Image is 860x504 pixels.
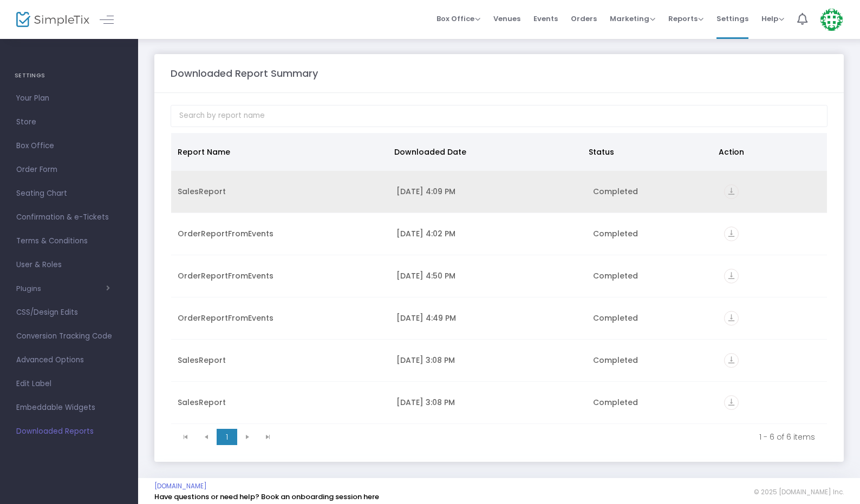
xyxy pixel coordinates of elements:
[754,488,844,496] span: © 2025 [DOMAIN_NAME] Inc.
[724,269,739,283] i: vertical_align_bottom
[571,5,597,32] span: Orders
[610,14,655,24] span: Marketing
[171,105,828,127] input: Search by report name
[16,425,122,439] span: Downloaded Reports
[171,133,388,171] th: Report Name
[154,482,207,490] a: [DOMAIN_NAME]
[582,133,712,171] th: Status
[16,187,122,201] span: Seating Chart
[593,186,711,197] div: Completed
[178,355,383,366] div: SalesReport
[15,65,123,87] h4: SETTINGS
[154,492,379,502] a: Have questions or need help? Book an onboarding session here
[724,184,820,199] div: https://go.SimpleTix.com/76rnb
[16,139,122,153] span: Box Office
[178,228,383,239] div: OrderReportFromEvents
[396,228,580,239] div: 10/14/2025 4:02 PM
[724,230,739,241] a: vertical_align_bottom
[724,184,739,199] i: vertical_align_bottom
[396,270,580,281] div: 10/7/2025 4:50 PM
[388,133,583,171] th: Downloaded Date
[171,133,827,424] div: Data table
[724,227,820,241] div: https://go.SimpleTix.com/3qnh5
[436,14,480,24] span: Box Office
[396,397,580,408] div: 9/12/2025 3:08 PM
[593,313,711,323] div: Completed
[724,311,739,326] i: vertical_align_bottom
[761,14,784,24] span: Help
[16,353,122,367] span: Advanced Options
[16,284,110,293] button: Plugins
[16,115,122,129] span: Store
[16,210,122,224] span: Confirmation & e-Tickets
[178,186,383,197] div: SalesReport
[724,314,739,325] a: vertical_align_bottom
[16,306,122,320] span: CSS/Design Edits
[724,395,820,410] div: https://go.SimpleTix.com/zyt5m
[724,395,739,410] i: vertical_align_bottom
[593,397,711,408] div: Completed
[533,5,558,32] span: Events
[396,186,580,197] div: 10/14/2025 4:09 PM
[396,313,580,323] div: 10/7/2025 4:49 PM
[724,269,820,283] div: https://go.SimpleTix.com/yzd6x
[16,163,122,177] span: Order Form
[493,5,520,32] span: Venues
[724,353,820,368] div: https://go.SimpleTix.com/nmykn
[16,234,122,248] span: Terms & Conditions
[16,329,122,343] span: Conversion Tracking Code
[712,133,820,171] th: Action
[593,228,711,239] div: Completed
[593,355,711,366] div: Completed
[171,66,318,81] m-panel-title: Downloaded Report Summary
[724,311,820,326] div: https://go.SimpleTix.com/nhhv1
[593,270,711,281] div: Completed
[217,429,237,445] span: Page 1
[724,272,739,283] a: vertical_align_bottom
[16,401,122,415] span: Embeddable Widgets
[16,377,122,391] span: Edit Label
[16,91,122,105] span: Your Plan
[178,270,383,281] div: OrderReportFromEvents
[178,313,383,323] div: OrderReportFromEvents
[716,5,748,32] span: Settings
[724,356,739,367] a: vertical_align_bottom
[16,258,122,272] span: User & Roles
[286,432,815,442] kendo-pager-info: 1 - 6 of 6 items
[396,355,580,366] div: 9/12/2025 3:08 PM
[178,397,383,408] div: SalesReport
[724,227,739,241] i: vertical_align_bottom
[724,188,739,198] a: vertical_align_bottom
[724,353,739,368] i: vertical_align_bottom
[724,399,739,409] a: vertical_align_bottom
[668,14,703,24] span: Reports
